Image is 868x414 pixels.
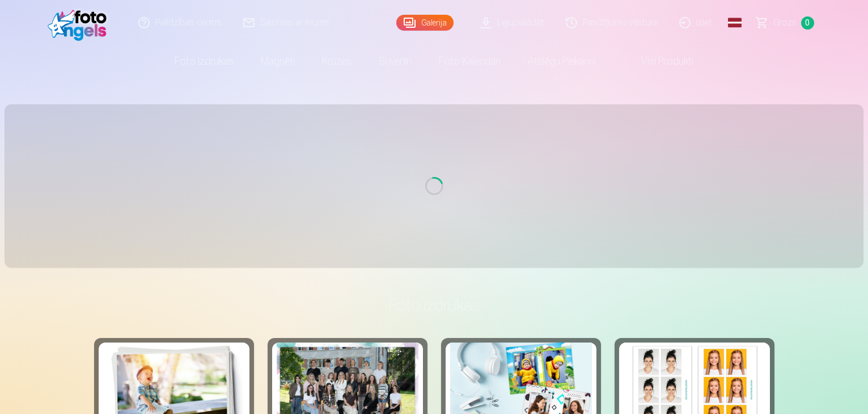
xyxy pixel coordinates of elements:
span: Grozs [773,16,797,29]
a: Foto izdrukas [161,45,247,77]
span: 0 [801,16,814,29]
a: Galerija [396,15,454,31]
h3: Foto izdrukas [103,295,765,315]
a: Foto kalendāri [425,45,514,77]
a: Magnēti [247,45,308,77]
a: Suvenīri [365,45,425,77]
a: Atslēgu piekariņi [514,45,609,77]
a: Visi produkti [609,45,707,77]
img: /fa1 [48,5,113,41]
a: Krūzes [308,45,365,77]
